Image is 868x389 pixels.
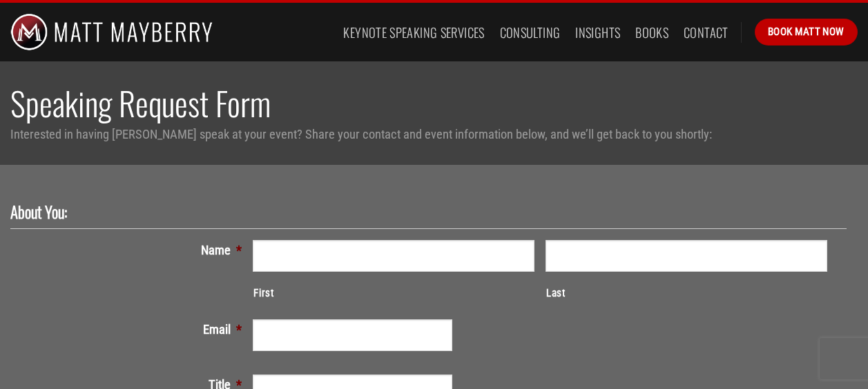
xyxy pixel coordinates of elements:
a: Insights [575,20,620,45]
a: Book Matt Now [755,19,858,45]
a: Consulting [500,20,561,45]
p: Interested in having [PERSON_NAME] speak at your event? Share your contact and event information ... [10,124,858,144]
span: Book Matt Now [768,23,845,40]
a: Contact [684,20,729,45]
label: First [253,286,534,302]
span: Speaking Request Form [10,79,271,127]
label: Last [546,286,827,302]
label: Name [10,240,253,260]
h2: About You: [10,202,836,223]
a: Keynote Speaking Services [343,20,484,45]
a: Books [635,20,668,45]
label: Email [10,319,253,339]
img: Matt Mayberry [10,3,213,61]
